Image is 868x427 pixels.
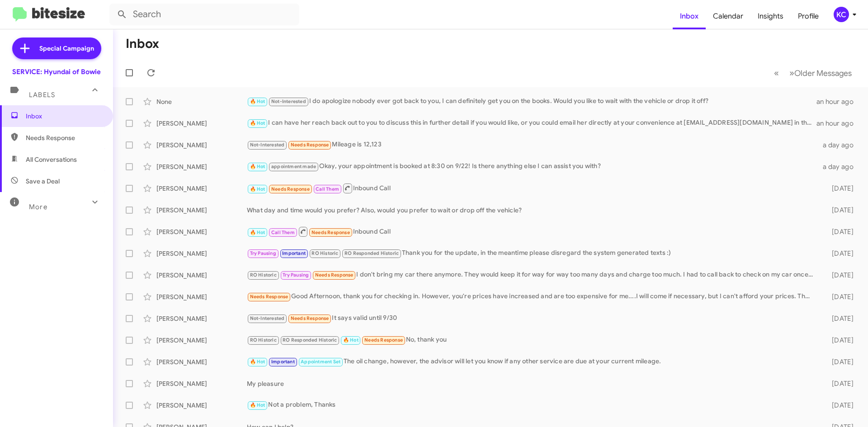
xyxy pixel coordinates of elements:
[26,112,103,121] span: Inbox
[247,335,817,345] div: No, thank you
[26,177,60,186] span: Save a Deal
[126,37,159,51] h1: Inbox
[271,164,316,169] span: appointment made
[156,141,247,150] div: [PERSON_NAME]
[315,272,354,278] span: Needs Response
[750,3,791,29] a: Insights
[816,97,861,106] div: an hour ago
[247,183,817,194] div: Inbound Call
[250,230,265,235] span: 🔥 Hot
[156,379,247,388] div: [PERSON_NAME]
[250,337,277,343] span: RO Historic
[250,359,265,365] span: 🔥 Hot
[283,272,309,278] span: Try Pausing
[706,3,750,29] a: Calendar
[817,379,861,388] div: [DATE]
[247,379,817,388] div: My pleasure
[247,96,816,107] div: I do apologize nobody ever got back to you, I can definitely get you on the books. Would you like...
[247,161,817,172] div: Okay, your appointment is booked at 8:30 on 9/22! Is there anything else I can assist you with?
[26,133,103,142] span: Needs Response
[817,292,861,301] div: [DATE]
[156,162,247,171] div: [PERSON_NAME]
[311,250,338,256] span: RO Historic
[817,141,861,150] div: a day ago
[247,270,817,280] div: I don't bring my car there anymore. They would keep it for way for way too many days and charge t...
[283,337,337,343] span: RO Responded Historic
[343,337,359,343] span: 🔥 Hot
[834,7,849,22] div: KC
[156,227,247,236] div: [PERSON_NAME]
[784,64,857,82] button: Next
[271,359,295,365] span: Important
[156,314,247,323] div: [PERSON_NAME]
[250,272,277,278] span: RO Historic
[291,315,329,321] span: Needs Response
[816,119,861,128] div: an hour ago
[301,359,340,365] span: Appointment Set
[271,230,295,235] span: Call Them
[774,67,779,79] span: «
[791,3,826,29] a: Profile
[156,119,247,128] div: [PERSON_NAME]
[817,206,861,215] div: [DATE]
[250,99,265,104] span: 🔥 Hot
[156,357,247,366] div: [PERSON_NAME]
[826,7,858,22] button: KC
[789,67,794,79] span: »
[250,186,265,192] span: 🔥 Hot
[109,4,299,25] input: Search
[250,164,265,169] span: 🔥 Hot
[156,184,247,193] div: [PERSON_NAME]
[769,64,857,82] nav: Page navigation example
[250,315,285,321] span: Not-Interested
[247,400,817,410] div: Not a problem, Thanks
[769,64,784,82] button: Previous
[316,186,339,192] span: Call Them
[247,248,817,258] div: Thank you for the update, in the meantime please disregard the system generated texts :)
[12,38,101,59] a: Special Campaign
[156,336,247,345] div: [PERSON_NAME]
[156,292,247,301] div: [PERSON_NAME]
[673,3,706,29] a: Inbox
[247,118,816,128] div: I can have her reach back out to you to discuss this in further detail if you would like, or you ...
[26,155,77,164] span: All Conversations
[291,142,329,148] span: Needs Response
[156,206,247,215] div: [PERSON_NAME]
[156,271,247,280] div: [PERSON_NAME]
[311,230,350,235] span: Needs Response
[271,186,310,192] span: Needs Response
[817,401,861,410] div: [DATE]
[817,227,861,236] div: [DATE]
[247,291,817,302] div: Good Afternoon, thank you for checking in. However, you're prices have increased and are too expe...
[12,67,101,76] div: SERVICE: Hyundai of Bowie
[282,250,306,256] span: Important
[250,294,288,300] span: Needs Response
[250,142,285,148] span: Not-Interested
[817,314,861,323] div: [DATE]
[156,401,247,410] div: [PERSON_NAME]
[817,271,861,280] div: [DATE]
[794,68,852,78] span: Older Messages
[156,249,247,258] div: [PERSON_NAME]
[817,336,861,345] div: [DATE]
[247,226,817,237] div: Inbound Call
[247,357,817,367] div: The oil change, however, the advisor will let you know if any other service are due at your curre...
[29,91,55,99] span: Labels
[156,97,247,106] div: None
[364,337,403,343] span: Needs Response
[817,249,861,258] div: [DATE]
[817,162,861,171] div: a day ago
[250,120,265,126] span: 🔥 Hot
[247,313,817,324] div: It says valid until 9/30
[247,206,817,215] div: What day and time would you prefer? Also, would you prefer to wait or drop off the vehicle?
[817,184,861,193] div: [DATE]
[344,250,399,256] span: RO Responded Historic
[271,99,306,104] span: Not-Interested
[39,44,94,53] span: Special Campaign
[247,140,817,150] div: Mileage is 12,123
[250,250,276,256] span: Try Pausing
